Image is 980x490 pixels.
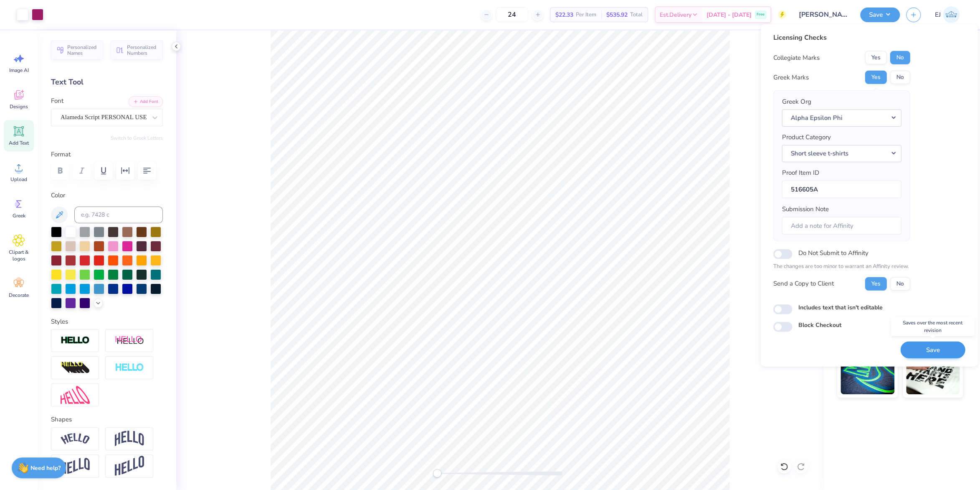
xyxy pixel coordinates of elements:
[935,10,941,20] span: EJ
[61,361,90,375] img: 3D Illusion
[782,145,901,162] button: Short sleeve t-shirts
[900,341,965,358] button: Save
[865,71,886,84] button: Yes
[9,67,29,74] span: Image AI
[115,431,144,447] img: Arch
[865,51,886,64] button: Yes
[9,292,29,299] span: Decorate
[793,6,854,23] input: Untitled Design
[111,135,163,141] button: Switch to Greek Letters
[129,96,163,107] button: Add Font
[67,44,98,56] span: Personalized Names
[931,6,963,23] a: EJ
[30,464,61,472] strong: Need help?
[890,51,910,64] button: No
[630,10,643,19] span: Total
[782,217,901,235] input: Add a note for Affinity
[51,41,103,60] button: Personalized Names
[115,456,144,476] img: Rise
[61,433,90,444] img: Arc
[5,249,33,262] span: Clipart & logos
[13,212,25,219] span: Greek
[757,12,765,18] span: Free
[782,168,819,178] label: Proof Item ID
[782,97,811,107] label: Greek Org
[115,363,144,373] img: Negative Space
[773,33,910,43] div: Licensing Checks
[865,277,886,290] button: Yes
[111,41,163,60] button: Personalized Numbers
[10,103,28,110] span: Designs
[606,10,628,19] span: $535.92
[798,248,868,258] label: Do Not Submit to Affinity
[773,73,808,82] div: Greek Marks
[61,458,90,474] img: Flag
[782,133,831,142] label: Product Category
[660,10,691,19] span: Est. Delivery
[555,10,573,19] span: $22.33
[841,352,894,394] img: Glow in the Dark Ink
[773,279,833,288] div: Send a Copy to Client
[51,191,163,200] label: Color
[9,140,29,146] span: Add Text
[890,277,910,290] button: No
[798,303,882,311] label: Includes text that isn't editable
[773,53,819,63] div: Collegiate Marks
[51,77,163,88] div: Text Tool
[860,8,900,22] button: Save
[707,10,752,19] span: [DATE] - [DATE]
[906,352,960,394] img: Water based Ink
[798,321,841,329] label: Block Checkout
[74,207,163,223] input: e.g. 7428 c
[773,263,910,271] p: The changes are too minor to warrant an Affinity review.
[51,415,72,424] label: Shapes
[433,469,441,477] div: Accessibility label
[782,204,828,214] label: Submission Note
[51,150,163,159] label: Format
[115,335,144,346] img: Shadow
[943,6,960,23] img: Edgardo Jr
[51,317,68,327] label: Styles
[51,96,63,106] label: Font
[891,317,975,336] div: Saves over the most recent revision
[127,44,158,56] span: Personalized Numbers
[496,7,528,22] input: – –
[61,336,90,345] img: Stroke
[782,109,901,126] button: Alpha Epsilon Phi
[576,10,596,19] span: Per Item
[61,386,90,404] img: Free Distort
[10,176,27,183] span: Upload
[890,71,910,84] button: No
